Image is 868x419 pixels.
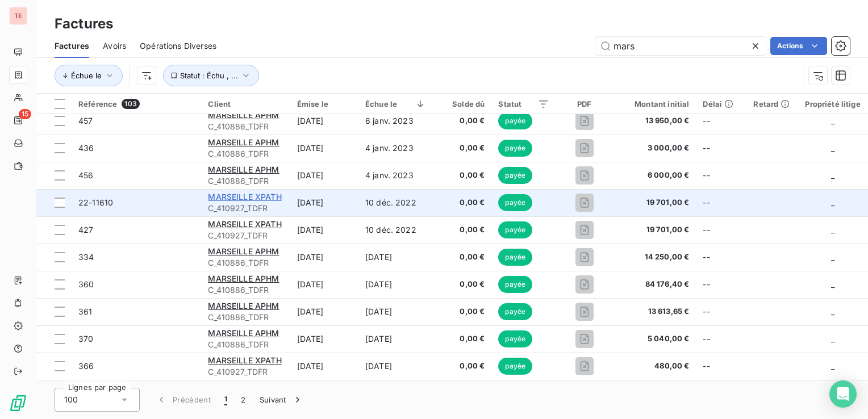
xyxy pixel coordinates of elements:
span: C_410927_TDFR [208,230,283,241]
span: 3 000,00 € [619,143,689,154]
h3: Factures [55,14,113,34]
span: _ [831,279,834,289]
td: [DATE] [290,353,358,380]
span: 0,00 € [440,252,485,263]
span: 100 [64,394,78,405]
span: 370 [78,334,93,343]
span: 480,00 € [619,361,689,372]
td: [DATE] [290,162,358,189]
td: -- [696,244,746,271]
button: Actions [770,37,827,55]
span: 5 040,00 € [619,333,689,345]
span: MARSEILLE APHM [208,328,279,338]
span: _ [831,143,834,153]
button: Échue le [55,65,123,86]
span: Factures [55,40,89,52]
span: payée [498,303,532,320]
span: C_410886_TDFR [208,312,283,323]
span: Référence [78,99,117,108]
td: -- [696,298,746,325]
span: C_410886_TDFR [208,284,283,296]
div: Solde dû [440,99,485,108]
td: -- [696,380,746,407]
span: 19 701,00 € [619,197,689,208]
button: 1 [218,388,234,412]
td: [DATE] [358,353,433,380]
td: 4 janv. 2023 [358,162,433,189]
span: C_410886_TDFR [208,148,283,160]
td: [DATE] [290,298,358,325]
span: _ [831,198,834,207]
td: 10 déc. 2022 [358,216,433,244]
span: MARSEILLE APHM [208,246,279,256]
button: Précédent [149,388,218,412]
span: 19 701,00 € [619,224,689,236]
span: Opérations Diverses [140,40,216,52]
span: 0,00 € [440,115,485,127]
span: 6 000,00 € [619,170,689,181]
span: Avoirs [103,40,126,52]
div: Délai [703,99,740,108]
td: [DATE] [290,325,358,353]
span: _ [831,116,834,125]
div: Retard [753,99,791,108]
td: [DATE] [358,271,433,298]
span: payée [498,330,532,347]
div: Émise le [297,99,352,108]
td: [DATE] [290,216,358,244]
td: -- [696,216,746,244]
td: [DATE] [358,244,433,271]
span: 13 613,65 € [619,306,689,317]
span: 457 [78,116,93,125]
td: 1 juil. 2022 [290,380,358,407]
span: 22-11610 [78,198,113,207]
td: [DATE] [358,325,433,353]
td: 6 janv. 2023 [358,107,433,135]
span: payée [498,112,532,129]
span: 0,00 € [440,170,485,181]
span: payée [498,167,532,184]
button: Statut : Échu , ... [163,65,259,86]
td: [DATE] [358,298,433,325]
span: 103 [122,99,139,109]
span: _ [831,307,834,316]
td: -- [696,162,746,189]
td: -- [696,353,746,380]
img: Logo LeanPay [9,394,27,412]
span: 0,00 € [440,197,485,208]
span: MARSEILLE XPATH [208,192,281,202]
span: 427 [78,225,93,234]
span: MARSEILLE APHM [208,274,279,283]
span: MARSEILLE XPATH [208,219,281,229]
span: 456 [78,170,93,180]
td: [DATE] [290,189,358,216]
span: _ [831,361,834,371]
div: Échue le [365,99,426,108]
td: -- [696,325,746,353]
td: [DATE] [290,244,358,271]
td: 4 janv. 2023 [358,135,433,162]
span: _ [831,170,834,180]
span: MARSEILLE APHM [208,301,279,311]
td: [DATE] [290,107,358,135]
button: 2 [234,388,252,412]
span: 436 [78,143,94,153]
div: Propriété litige [804,99,861,108]
span: 0,00 € [440,143,485,154]
span: payée [498,140,532,157]
span: C_410886_TDFR [208,339,283,350]
input: Rechercher [595,37,766,55]
span: _ [831,334,834,343]
span: Échue le [71,71,102,80]
span: 1 [224,394,227,405]
span: C_410886_TDFR [208,257,283,269]
div: PDF [563,99,606,108]
span: 360 [78,279,94,289]
td: 10 déc. 2022 [358,189,433,216]
span: C_410886_TDFR [208,121,283,132]
td: 20 août 2022 [358,380,433,407]
span: payée [498,249,532,266]
div: TE [9,7,27,25]
td: -- [696,271,746,298]
span: payée [498,221,532,238]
